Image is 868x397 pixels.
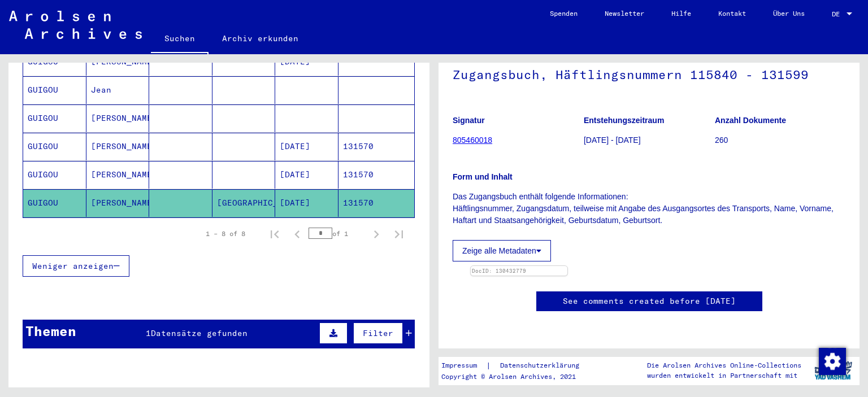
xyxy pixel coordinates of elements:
a: 805460018 [453,136,492,145]
img: yv_logo.png [812,356,854,385]
button: Filter [353,322,403,344]
button: Weniger anzeigen [23,255,129,277]
b: Signatur [453,116,485,125]
mat-cell: 131570 [338,133,415,160]
b: Entstehungszeitraum [584,116,664,125]
p: Das Zugangsbuch enthält folgende Informationen: Häftlingsnummer, Zugangsdatum, teilweise mit Anga... [453,191,845,226]
p: Copyright © Arolsen Archives, 2021 [441,372,593,382]
mat-cell: [PERSON_NAME] [86,133,150,160]
mat-cell: [PERSON_NAME] [86,189,150,217]
span: 1 [146,328,151,338]
mat-cell: 131570 [338,161,415,189]
mat-cell: [PERSON_NAME] [86,161,150,189]
p: Die Arolsen Archives Online-Collections [647,360,801,370]
mat-cell: [DATE] [275,189,338,217]
span: Filter [363,328,393,338]
p: [DATE] - [DATE] [584,134,714,146]
p: wurden entwickelt in Partnerschaft mit [647,370,801,381]
mat-cell: GUIGOU [23,104,86,132]
span: DE [832,10,844,18]
button: Zeige alle Metadaten [453,240,551,261]
button: Last page [388,223,410,245]
img: Zustimmung ändern [819,348,846,375]
mat-cell: [DATE] [275,133,338,160]
h1: Zugangsbuch, Häftlingsnummern 115840 - 131599 [453,49,845,98]
p: 260 [715,134,845,146]
mat-cell: [PERSON_NAME] [86,104,150,132]
b: Anzahl Dokumente [715,116,786,125]
button: Previous page [286,223,309,245]
a: Suchen [151,25,209,54]
button: First page [263,223,286,245]
a: DocID: 130432779 [472,268,526,274]
button: Next page [365,223,388,245]
img: Arolsen_neg.svg [9,11,142,39]
mat-cell: Jean [86,76,150,104]
mat-cell: [DATE] [275,161,338,189]
mat-cell: 131570 [338,189,415,217]
mat-cell: GUIGOU [23,189,86,217]
mat-cell: [GEOGRAPHIC_DATA] [212,189,276,217]
mat-cell: GUIGOU [23,133,86,160]
a: Impressum [441,360,486,372]
div: of 1 [309,228,365,239]
div: Themen [25,321,76,341]
div: | [441,360,593,372]
div: 1 – 8 of 8 [206,229,245,239]
mat-cell: GUIGOU [23,161,86,189]
b: Form und Inhalt [453,172,513,181]
mat-cell: GUIGOU [23,76,86,104]
span: Weniger anzeigen [32,261,114,271]
a: Archiv erkunden [209,25,312,52]
span: Datensätze gefunden [151,328,248,338]
a: See comments created before [DATE] [563,295,736,307]
a: Datenschutzerklärung [491,360,593,372]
